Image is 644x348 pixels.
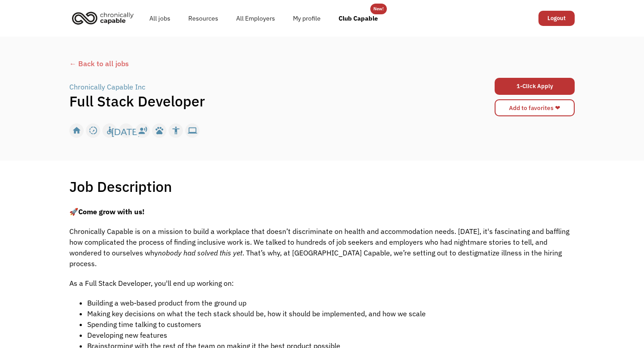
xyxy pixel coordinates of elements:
[495,99,575,116] a: Add to favorites ❤
[69,92,449,110] h1: Full Stack Developer
[138,124,148,137] div: record_voice_over
[538,11,575,26] a: Logout
[111,124,140,137] div: [DATE]
[188,124,197,137] div: computer
[495,76,575,95] form: 1-Click Apply Form
[72,124,81,137] div: home
[87,319,575,330] li: Spending time talking to customers
[284,4,330,33] a: My profile
[155,124,164,137] div: pets
[69,206,575,217] p: 🚀
[330,4,387,33] a: Club Capable
[373,4,384,14] div: New!
[87,330,575,340] li: Developing new features
[69,278,575,289] p: As a Full Stack Developer, you'll end up working on:
[179,4,227,33] a: Resources
[227,4,284,33] a: All Employers
[89,124,98,137] div: slow_motion_video
[158,248,242,257] em: nobody had solved this yet
[78,207,144,216] strong: Come grow with us!
[69,81,145,92] div: Chronically Capable Inc
[69,81,148,92] a: Chronically Capable Inc
[69,226,575,269] p: Chronically Capable is on a mission to build a workplace that doesn’t discriminate on health and ...
[87,297,575,308] li: Building a web-based product from the ground up
[69,58,575,69] a: ← Back to all jobs
[69,8,136,28] img: Chronically Capable logo
[69,8,140,28] a: home
[69,178,172,195] h1: Job Description
[105,124,114,137] div: accessible
[171,124,181,137] div: accessibility
[87,308,575,319] li: Making key decisions on what the tech stack should be, how it should be implemented, and how we s...
[495,78,575,95] input: 1-Click Apply
[140,4,179,33] a: All jobs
